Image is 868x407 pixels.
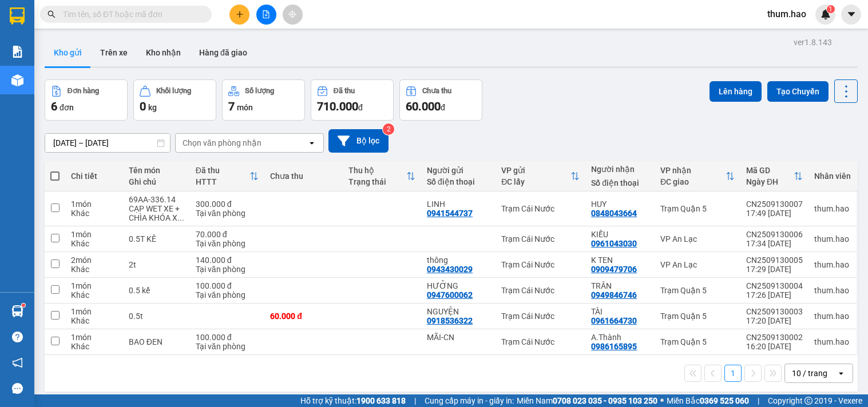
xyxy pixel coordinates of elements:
[427,199,490,209] div: LINH
[425,394,514,407] span: Cung cấp máy in - giấy in:
[814,312,851,321] div: thum.hao
[496,161,585,191] th: Toggle SortBy
[328,129,389,153] button: Bộ lọc
[71,239,117,248] div: Khác
[129,286,184,295] div: 0.5 kế
[804,397,812,405] span: copyright
[12,357,23,368] span: notification
[348,177,406,186] div: Trạng thái
[228,99,235,113] span: 7
[501,260,580,269] div: Trạm Cái Nước
[660,204,735,213] div: Trạm Quận 5
[196,290,259,300] div: Tại văn phòng
[660,398,664,403] span: ⚪️
[196,209,259,218] div: Tại văn phòng
[196,281,259,290] div: 100.000 đ
[71,199,117,209] div: 1 món
[71,333,117,342] div: 1 món
[11,305,23,317] img: warehouse-icon
[270,312,337,321] div: 60.000 đ
[71,290,117,300] div: Khác
[71,307,117,316] div: 1 món
[746,177,794,186] div: Ngày ĐH
[133,79,216,121] button: Khối lượng0kg
[190,161,264,191] th: Toggle SortBy
[746,307,803,316] div: CN2509130003
[71,256,117,265] div: 2 món
[196,230,259,239] div: 70.000 đ
[427,333,490,342] div: MÃI-CN
[746,166,794,175] div: Mã GD
[746,256,803,265] div: CN2509130005
[427,307,490,316] div: NGUYỆN
[501,337,580,346] div: Trạm Cái Nước
[814,204,851,213] div: thum.hao
[140,99,146,113] span: 0
[746,209,803,218] div: 17:49 [DATE]
[746,281,803,290] div: CN2509130004
[348,166,406,175] div: Thu hộ
[829,5,833,13] span: 1
[71,342,117,351] div: Khác
[45,79,128,121] button: Đơn hàng6đơn
[814,286,851,295] div: thum.hao
[814,171,851,181] div: Nhân viên
[91,39,137,66] button: Trên xe
[501,286,580,295] div: Trạm Cái Nước
[45,134,170,152] input: Select a date range.
[196,199,259,209] div: 300.000 đ
[427,177,490,186] div: Số điện thoại
[591,239,637,248] div: 0961043030
[767,81,829,102] button: Tạo Chuyến
[660,286,735,295] div: Trạm Quận 5
[406,99,441,113] span: 60.000
[196,177,249,186] div: HTTT
[270,171,337,181] div: Chưa thu
[196,166,249,175] div: Đã thu
[746,230,803,239] div: CN2509130006
[667,394,749,407] span: Miền Bắc
[177,213,184,222] span: ...
[196,256,259,265] div: 140.000 đ
[22,304,25,307] sup: 1
[51,99,57,113] span: 6
[256,5,276,25] button: file-add
[821,9,831,19] img: icon-new-feature
[660,260,735,269] div: VP An Lạc
[11,74,23,86] img: warehouse-icon
[427,281,490,290] div: HƯỞNG
[553,396,657,405] strong: 0708 023 035 - 0935 103 250
[591,256,649,265] div: K TEN
[148,103,157,112] span: kg
[262,10,270,18] span: file-add
[71,265,117,274] div: Khác
[660,177,726,186] div: ĐC giao
[660,166,726,175] div: VP nhận
[45,39,91,66] button: Kho gửi
[237,103,253,112] span: món
[71,171,117,181] div: Chi tiết
[660,234,735,244] div: VP An Lạc
[591,316,637,325] div: 0961664730
[837,369,846,378] svg: open
[792,368,827,379] div: 10 / trang
[307,138,316,147] svg: open
[746,316,803,325] div: 17:20 [DATE]
[11,46,23,58] img: solution-icon
[156,87,191,95] div: Khối lượng
[591,199,649,209] div: HUY
[334,87,355,95] div: Đã thu
[427,316,473,325] div: 0918536322
[794,36,832,49] div: ver 1.8.143
[137,39,190,66] button: Kho nhận
[60,103,74,112] span: đơn
[183,137,261,149] div: Chọn văn phòng nhận
[427,209,473,218] div: 0941544737
[591,265,637,274] div: 0909479706
[358,103,363,112] span: đ
[383,123,394,135] sup: 2
[427,290,473,300] div: 0947600062
[196,342,259,351] div: Tại văn phòng
[245,87,274,95] div: Số lượng
[129,166,184,175] div: Tên món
